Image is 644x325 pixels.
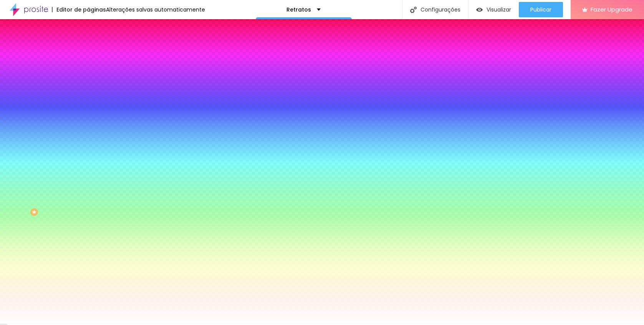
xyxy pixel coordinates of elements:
[519,2,563,17] button: Publicar
[52,7,106,12] div: Editor de páginas
[286,7,311,12] p: Retratos
[591,6,632,13] span: Fazer Upgrade
[530,7,551,13] span: Publicar
[106,7,205,12] div: Alterações salvas automaticamente
[476,7,483,13] img: view-1.svg
[410,7,417,13] img: Icone
[487,7,511,13] span: Visualizar
[469,2,519,17] button: Visualizar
